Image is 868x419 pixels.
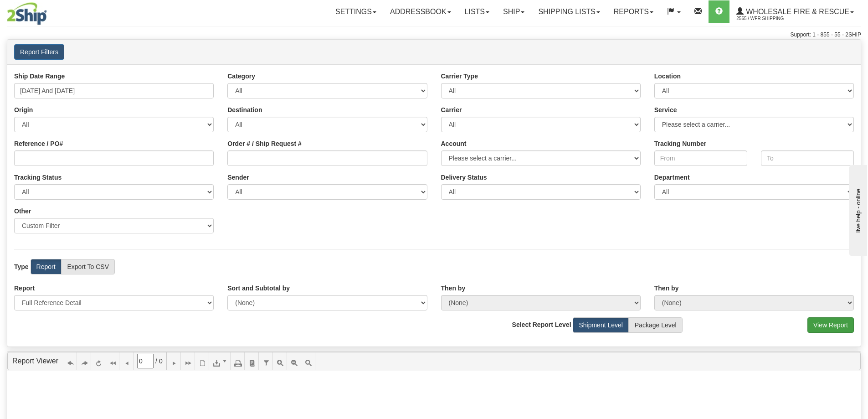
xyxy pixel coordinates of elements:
[14,72,65,81] label: Ship Date Range
[227,284,290,293] label: Sort and Subtotal by
[14,139,63,148] label: Reference / PO#
[14,105,33,114] label: Origin
[807,317,854,333] button: View Report
[654,150,747,166] input: From
[14,207,31,216] label: Other
[7,2,47,25] img: logo2565.jpg
[607,0,660,23] a: Reports
[14,284,35,293] label: Report
[7,8,84,15] div: live help - online
[441,173,487,182] label: Please ensure data set in report has been RECENTLY tracked from your Shipment History
[496,0,531,23] a: Ship
[531,0,606,23] a: Shipping lists
[61,259,115,274] label: Export To CSV
[654,105,677,114] label: Service
[227,105,262,114] label: Destination
[441,105,462,114] label: Carrier
[441,184,641,200] select: Please ensure data set in report has been RECENTLY tracked from your Shipment History
[441,284,466,293] label: Then by
[14,44,64,60] button: Report Filters
[227,139,302,148] label: Order # / Ship Request #
[847,163,867,256] iframe: chat widget
[31,259,62,274] label: Report
[441,72,478,81] label: Carrier Type
[761,150,854,166] input: To
[629,317,683,333] label: Package Level
[227,173,249,182] label: Sender
[159,357,163,366] span: 0
[512,320,571,329] label: Select Report Level
[654,284,679,293] label: Then by
[654,139,706,148] label: Tracking Number
[14,262,29,271] label: Type
[458,0,496,23] a: Lists
[14,173,62,182] label: Tracking Status
[155,357,157,366] span: /
[329,0,383,23] a: Settings
[7,31,861,39] div: Support: 1 - 855 - 55 - 2SHIP
[729,0,861,23] a: WHOLESALE FIRE & RESCUE 2565 / WFR Shipping
[227,72,255,81] label: Category
[744,8,849,16] span: WHOLESALE FIRE & RESCUE
[12,357,58,365] a: Report Viewer
[573,317,629,333] label: Shipment Level
[654,173,690,182] label: Department
[654,72,681,81] label: Location
[383,0,458,23] a: Addressbook
[441,139,467,148] label: Account
[736,14,805,23] span: 2565 / WFR Shipping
